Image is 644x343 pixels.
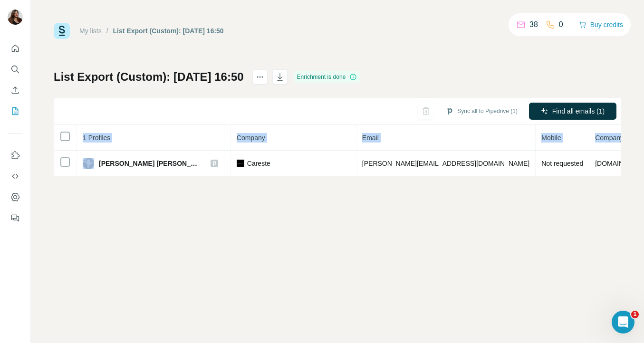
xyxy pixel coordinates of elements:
button: My lists [8,103,23,120]
button: Use Surfe on LinkedIn [8,147,23,164]
button: Dashboard [8,189,23,206]
button: Quick start [8,40,23,57]
span: Careste [247,159,270,168]
button: Find all emails (1) [529,103,616,120]
div: List Export (Custom): [DATE] 16:50 [113,26,224,36]
span: [PERSON_NAME] [PERSON_NAME] [99,159,201,168]
h1: List Export (Custom): [DATE] 16:50 [54,69,244,85]
span: Company [237,134,265,142]
img: Avatar [8,10,23,25]
span: 1 [631,311,639,318]
button: Use Surfe API [8,168,23,185]
span: Find all emails (1) [552,106,605,116]
div: Enrichment is done [294,71,360,83]
span: [PERSON_NAME][EMAIL_ADDRESS][DOMAIN_NAME] [362,160,529,167]
img: company-logo [237,160,244,167]
p: 0 [559,19,563,30]
button: Buy credits [579,18,623,31]
span: Email [362,134,379,142]
span: Mobile [541,134,561,142]
button: Feedback [8,210,23,227]
span: 1 Profiles [83,134,110,142]
p: 38 [529,19,538,30]
button: Sync all to Pipedrive (1) [439,104,524,118]
a: My lists [79,27,102,35]
img: Surfe Logo [54,23,70,39]
iframe: Intercom live chat [612,311,634,333]
button: actions [252,69,268,85]
button: Enrich CSV [8,82,23,99]
button: Search [8,61,23,78]
li: / [106,26,108,36]
span: Not requested [541,160,583,167]
img: Avatar [83,158,94,169]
